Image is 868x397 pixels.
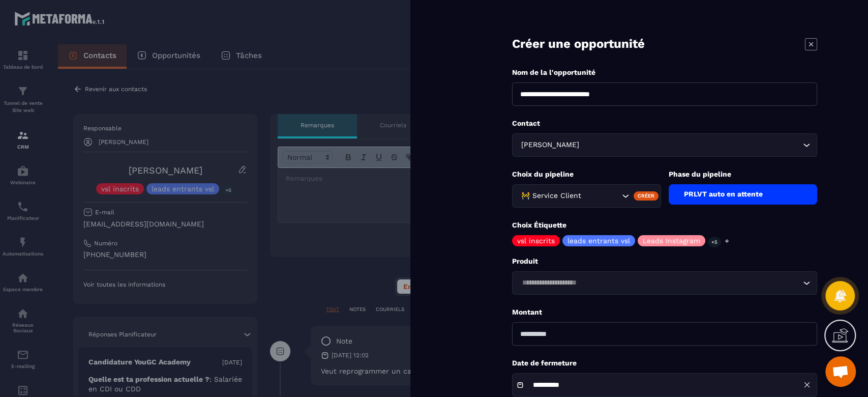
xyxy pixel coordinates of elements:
[581,139,800,151] input: Search for option
[567,237,630,244] p: leads entrants vsl
[825,356,856,387] div: Ouvrir le chat
[669,169,818,179] p: Phase du pipeline
[634,191,659,201] div: Créer
[512,271,817,295] div: Search for option
[583,190,619,202] input: Search for option
[517,237,555,244] p: vsl inscrits
[512,307,817,317] p: Montant
[519,139,581,151] span: [PERSON_NAME]
[519,277,800,289] input: Search for option
[643,237,700,244] p: Leads Instagram
[519,190,583,202] span: 🚧 Service Client
[512,184,661,208] div: Search for option
[512,133,817,157] div: Search for option
[512,68,817,77] p: Nom de la l'opportunité
[512,119,817,128] p: Contact
[512,358,817,368] p: Date de fermeture
[512,257,817,266] p: Produit
[512,220,817,230] p: Choix Étiquette
[512,169,661,179] p: Choix du pipeline
[708,237,721,247] p: +5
